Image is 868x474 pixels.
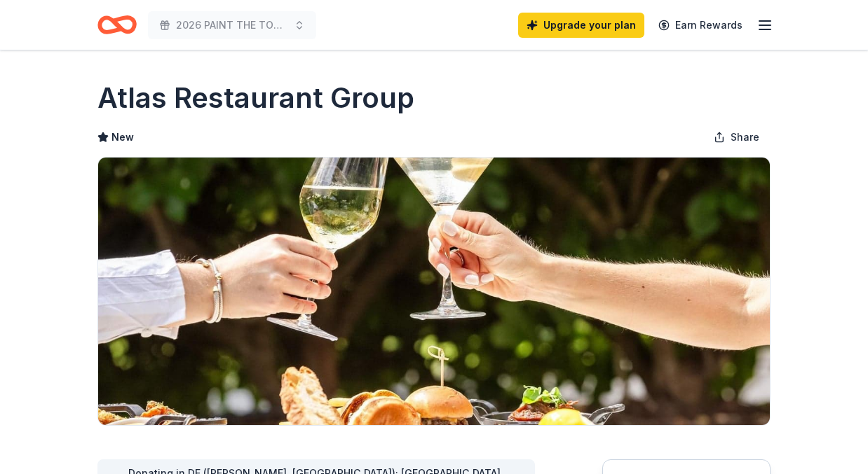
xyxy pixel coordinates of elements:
[176,17,288,34] span: 2026 PAINT THE TOWN
[731,129,759,146] span: Share
[148,11,316,39] button: 2026 PAINT THE TOWN
[98,158,770,425] img: Image for Atlas Restaurant Group
[111,129,134,146] span: New
[703,123,771,151] button: Share
[97,8,137,41] a: Home
[97,78,414,118] h1: Atlas Restaurant Group
[650,13,751,38] a: Earn Rewards
[518,13,644,38] a: Upgrade your plan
